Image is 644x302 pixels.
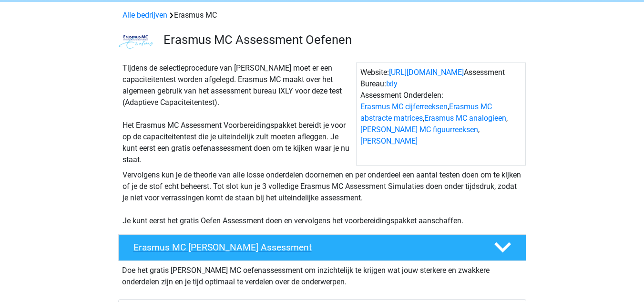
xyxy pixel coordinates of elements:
[123,10,167,20] a: Alle bedrijven
[360,102,492,123] a: Erasmus MC abstracte matrices
[386,79,398,88] a: Ixly
[164,32,519,47] h3: Erasmus MC Assessment Oefenen
[360,136,418,146] a: [PERSON_NAME]
[389,68,464,77] a: [URL][DOMAIN_NAME]
[119,62,356,166] div: Tijdens de selectieprocedure van [PERSON_NAME] moet er een capaciteitentest worden afgelegd. Eras...
[356,62,526,166] div: Website: Assessment Bureau: Assessment Onderdelen: , , , ,
[119,169,526,227] div: Vervolgens kun je de theorie van alle losse onderdelen doornemen en per onderdeel een aantal test...
[360,102,448,111] a: Erasmus MC cijferreeksen
[424,114,506,123] a: Erasmus MC analogieen
[118,261,526,288] div: Doe het gratis [PERSON_NAME] MC oefenassessment om inzichtelijk te krijgen wat jouw sterkere en z...
[114,234,530,261] a: Erasmus MC [PERSON_NAME] Assessment
[360,125,478,134] a: [PERSON_NAME] MC figuurreeksen
[119,10,526,21] div: Erasmus MC
[133,242,479,253] h4: Erasmus MC [PERSON_NAME] Assessment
